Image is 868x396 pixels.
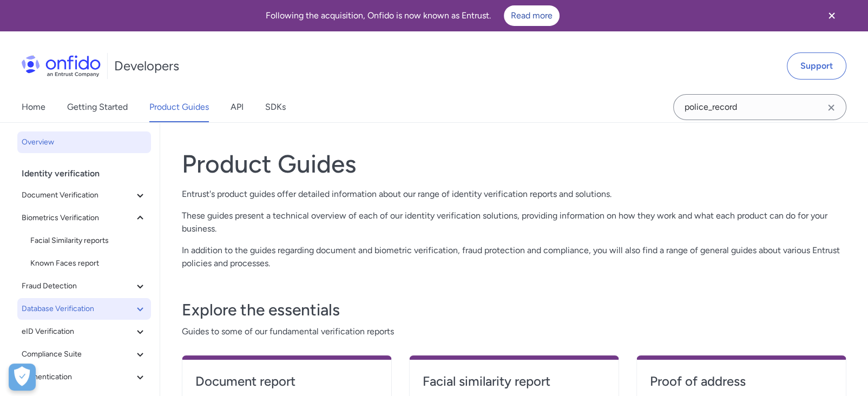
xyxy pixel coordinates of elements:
button: Close banner [812,2,852,29]
span: Authentication [22,371,134,384]
button: Open Preferences [9,364,36,391]
span: Document Verification [22,189,134,202]
button: eID Verification [17,321,151,342]
button: Biometrics Verification [17,207,151,229]
svg: Close banner [825,9,838,22]
svg: Clear search field button [825,101,838,114]
div: Following the acquisition, Onfido is now known as Entrust. [13,5,812,26]
h1: Developers [114,57,179,75]
h4: Proof of address [650,373,833,390]
h3: Explore the essentials [182,299,846,321]
span: Biometrics Verification [22,212,134,225]
a: Product Guides [149,92,209,122]
a: Known Faces report [26,253,151,274]
p: In addition to the guides regarding document and biometric verification, fraud protection and com... [182,244,846,270]
span: Overview [22,136,147,149]
img: Onfido Logo [22,55,101,77]
a: Getting Started [67,92,128,122]
span: Guides to some of our fundamental verification reports [182,325,846,338]
a: SDKs [265,92,286,122]
div: Identity verification [22,163,155,184]
button: Authentication [17,366,151,388]
h4: Facial similarity report [423,373,606,390]
span: Database Verification [22,302,134,315]
h1: Product Guides [182,149,846,179]
div: Cookie Preferences [9,364,36,391]
p: Entrust's product guides offer detailed information about our range of identity verification repo... [182,188,846,201]
h4: Document report [195,373,378,390]
a: Overview [17,131,151,153]
button: Fraud Detection [17,275,151,297]
span: Fraud Detection [22,280,134,293]
span: Compliance Suite [22,348,134,361]
a: Read more [504,5,560,26]
span: Known Faces report [30,257,147,270]
a: Support [787,52,846,80]
a: Home [22,92,45,122]
p: These guides present a technical overview of each of our identity verification solutions, providi... [182,209,846,235]
span: eID Verification [22,325,134,338]
button: Document Verification [17,184,151,206]
input: Onfido search input field [673,94,846,120]
button: Database Verification [17,298,151,320]
a: Facial Similarity reports [26,230,151,252]
span: Facial Similarity reports [30,234,147,247]
a: API [231,92,244,122]
button: Compliance Suite [17,344,151,365]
